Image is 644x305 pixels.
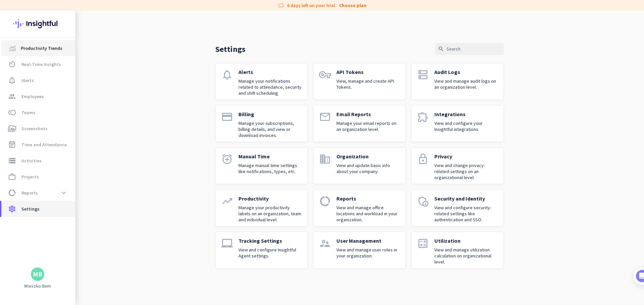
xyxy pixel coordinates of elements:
[238,247,302,259] p: View and configure Insightful Agent settings.
[313,63,406,100] a: vpn_keyAPI TokensView, manage and create API Tokens.
[313,105,406,142] a: emailEmail ReportsManage your email reports on an organization level.
[21,92,44,100] span: Employees
[434,78,498,90] p: View and manage audit logs on an organization level.
[37,72,110,79] div: [PERSON_NAME] from Insightful
[336,111,400,118] p: Email Reports
[336,162,400,174] p: View and update basic info about your company.
[221,237,233,249] i: laptop_mac
[319,69,331,81] i: vpn_key
[336,205,400,223] p: View and manage office locations and workload in your organization.
[1,72,75,88] a: notification_importantAlerts
[238,120,302,138] p: Manage your subscriptions, billing details, and view or download invoices.
[21,44,62,52] span: Productivity Trends
[86,88,127,95] p: About 10 minutes
[8,205,16,213] i: settings
[221,153,233,165] i: alarm_add
[336,195,400,202] p: Reports
[434,162,498,180] p: View and change privacy-related settings on an organizational level.
[118,3,130,15] div: Close
[1,121,75,137] a: perm_mediaScreenshots
[9,26,125,50] div: 🎊 Welcome to Insightful! 🎊
[110,226,124,230] span: Tasks
[336,247,400,259] p: View and manage user roles in your organization.
[417,111,429,123] i: extension
[21,157,42,165] span: Activities
[221,111,233,123] i: payment
[319,111,331,123] i: email
[13,11,62,37] img: Insightful logo
[215,63,308,100] a: notificationsAlertsManage your notifications related to attendance, security and shift scheduling
[8,157,16,165] i: storage
[411,147,504,184] a: lockPrivacyView and change privacy-related settings on an organizational level.
[8,125,16,133] i: perm_media
[417,69,429,81] i: dns
[319,195,331,207] i: data_usage
[417,237,429,249] i: calculate
[238,78,302,96] p: Manage your notifications related to attendance, security and shift scheduling
[34,209,67,236] button: Messages
[435,43,504,55] input: Search
[434,69,498,75] p: Audit Logs
[1,153,75,169] a: storageActivities
[33,271,42,278] div: MB
[434,111,498,118] p: Integrations
[336,153,400,160] p: Organization
[58,187,70,199] button: expand_more
[221,69,233,81] i: notifications
[26,128,117,156] div: It's time to add your employees! This is crucial since Insightful will start collecting their act...
[336,120,400,132] p: Manage your email reports on an organization level.
[215,147,308,184] a: alarm_addManual TimeManage manual time settings like notifications, types, etc.
[8,60,16,68] i: av_timer
[21,76,34,84] span: Alerts
[238,162,302,174] p: Manage manual time settings like notifications, types, etc.
[238,237,302,244] p: Tracking Settings
[26,188,77,195] button: Mark as completed
[12,114,122,125] div: 1Add employees
[434,205,498,223] p: View and configure security-related settings like authentication and SSO.
[101,209,134,236] button: Tasks
[434,237,498,244] p: Utilization
[411,105,504,142] a: extensionIntegrationsView and configure your Insightful integrations.
[411,63,504,100] a: dnsAudit LogsView and manage audit logs on an organization level.
[26,156,117,174] div: Show me how
[313,189,406,226] a: data_usageReportsView and manage office locations and workload in your organization.
[221,195,233,207] i: trending_up
[278,2,284,9] i: label
[1,169,75,185] a: work_outlineProjects
[1,185,75,201] a: data_usageReportsexpand_more
[26,161,73,174] a: Show me how
[8,173,16,181] i: work_outline
[21,125,48,133] span: Screenshots
[1,40,75,56] a: menu-itemProductivity Trends
[238,69,302,75] p: Alerts
[8,189,16,197] i: data_usage
[238,205,302,223] p: Manage your productivity labels on an organization, team and individual level.
[1,104,75,121] a: tollTeams
[8,108,16,117] i: toll
[21,173,39,181] span: Projects
[313,147,406,184] a: domainOrganizationView and update basic info about your company.
[9,45,15,51] img: menu-item
[411,232,504,269] a: calculateUtilizationView and manage utilization calculation on organizational level.
[215,44,246,54] p: Settings
[24,70,35,81] img: Profile image for Tamara
[336,237,400,244] p: User Management
[7,88,24,95] p: 4 steps
[8,92,16,100] i: group
[411,189,504,226] a: admin_panel_settingsSecurity and IdentityView and configure security-related settings like authen...
[313,232,406,269] a: supervisor_accountUser ManagementView and manage user roles in your organization.
[215,105,308,142] a: paymentBillingManage your subscriptions, billing details, and view or download invoices.
[1,88,75,104] a: groupEmployees
[238,195,302,202] p: Productivity
[434,153,498,160] p: Privacy
[8,76,16,84] i: notification_important
[39,226,62,230] span: Messages
[21,189,38,197] span: Reports
[1,137,75,153] a: event_noteTime and Attendance
[434,120,498,132] p: View and configure your Insightful integrations.
[21,205,40,213] span: Settings
[1,56,75,72] a: av_timerReal-Time Insights
[215,189,308,226] a: trending_upProductivityManage your productivity labels on an organization, team and individual le...
[10,226,23,230] span: Home
[215,232,308,269] a: laptop_macTracking SettingsView and configure Insightful Agent settings.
